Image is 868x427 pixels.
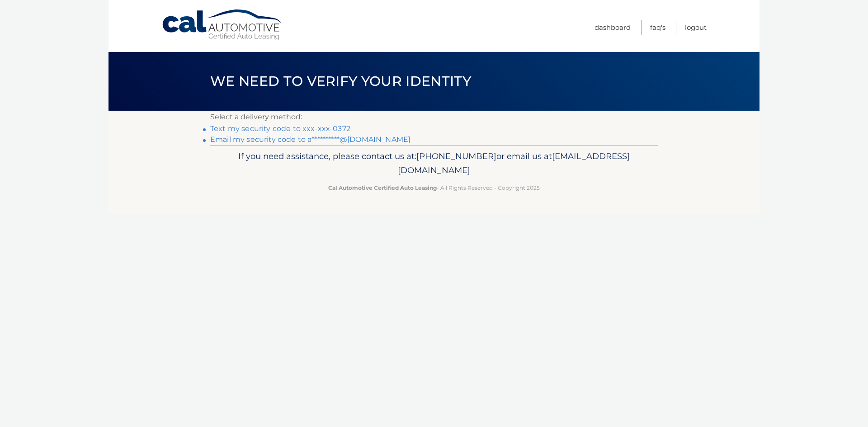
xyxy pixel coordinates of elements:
[216,183,652,192] p: - All Rights Reserved - Copyright 2025
[210,111,658,123] p: Select a delivery method:
[328,184,437,191] strong: Cal Automotive Certified Auto Leasing
[594,20,631,35] a: Dashboard
[210,124,350,133] a: Text my security code to xxx-xxx-0372
[650,20,665,35] a: FAQ's
[161,9,283,41] a: Cal Automotive
[216,149,652,178] p: If you need assistance, please contact us at: or email us at
[416,151,496,161] span: [PHONE_NUMBER]
[210,135,410,144] a: Email my security code to a**********@[DOMAIN_NAME]
[210,73,471,89] span: We need to verify your identity
[685,20,707,35] a: Logout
